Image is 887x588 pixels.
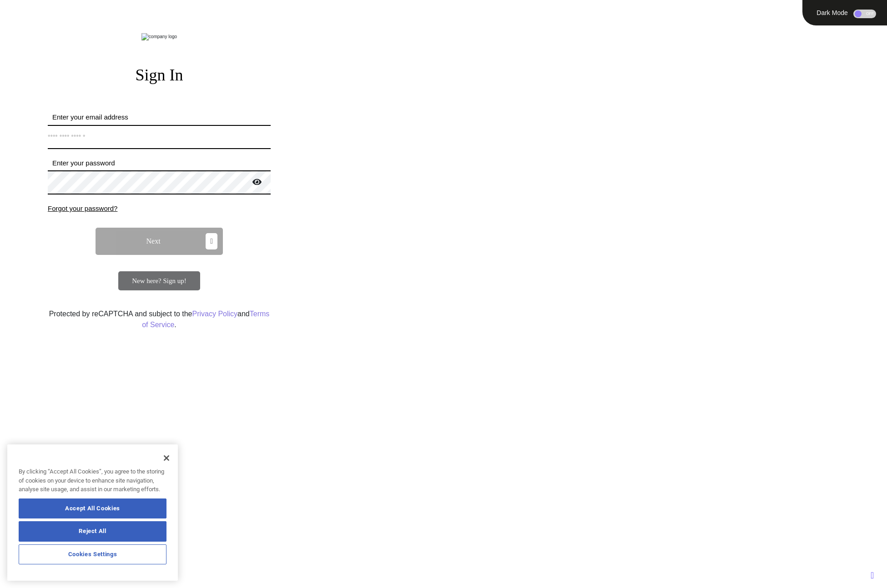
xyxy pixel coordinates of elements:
button: Accept All Cookies [19,498,166,518]
span: New here? Sign up! [132,277,186,284]
div: TRANSFORM. [337,79,887,105]
span: Forgot your password? [48,204,117,212]
h2: Sign In [48,65,271,85]
div: Dark Mode [813,10,851,16]
label: Enter your email address [48,112,271,123]
button: Close [156,448,176,468]
div: Protected by reCAPTCHA and subject to the and . [48,309,271,330]
div: By clicking “Accept All Cookies”, you agree to the storing of cookies on your device to enhance s... [7,463,178,498]
a: Privacy Policy [192,310,237,318]
div: EMPOWER. [337,53,887,79]
span: Next [146,238,161,245]
div: OFF [853,10,876,18]
img: company logo [141,33,177,40]
div: Cookie banner [7,444,178,581]
button: Cookies Settings [19,544,166,564]
button: Reject All [19,521,166,541]
div: Privacy [7,444,178,581]
div: ENGAGE. [337,26,887,53]
button: Next [96,228,223,255]
label: Enter your password [48,158,271,169]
